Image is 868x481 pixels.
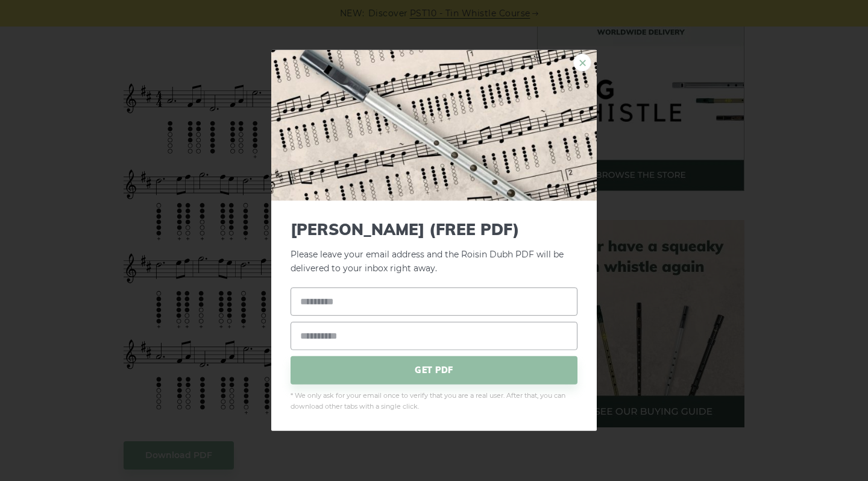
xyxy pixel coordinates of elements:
span: [PERSON_NAME] (FREE PDF) [291,220,577,239]
span: * We only ask for your email once to verify that you are a real user. After that, you can downloa... [291,390,577,412]
span: GET PDF [291,356,577,384]
a: × [573,54,591,72]
p: Please leave your email address and the Roisin Dubh PDF will be delivered to your inbox right away. [291,220,577,275]
img: Tin Whistle Tab Preview [271,50,597,201]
